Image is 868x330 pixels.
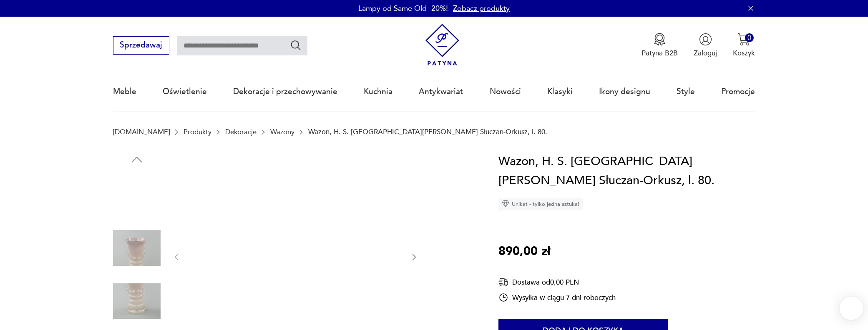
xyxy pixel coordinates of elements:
a: Nowości [490,72,521,111]
a: Style [677,72,695,111]
div: Wysyłka w ciągu 7 dni roboczych [498,292,616,302]
a: Zobacz produkty [453,3,510,14]
p: Lampy od Same Old -20%! [358,3,448,14]
a: [DOMAIN_NAME] [113,128,170,136]
img: Patyna - sklep z meblami i dekoracjami vintage [421,24,463,66]
a: Ikony designu [599,72,650,111]
a: Antykwariat [419,72,463,111]
a: Kuchnia [364,72,392,111]
div: 0 [745,33,754,42]
a: Oświetlenie [163,72,207,111]
div: Dostawa od 0,00 PLN [498,277,616,287]
img: Zdjęcie produktu Wazon, H. S. Tarnowiec, J. Słuczan-Orkusz, l. 80. [113,171,161,219]
button: Zaloguj [694,33,717,58]
img: Ikona medalu [653,33,666,46]
a: Wazony [270,128,294,136]
p: Koszyk [733,48,755,58]
div: Unikat - tylko jedna sztuka! [498,197,583,210]
p: 890,00 zł [498,242,550,261]
button: Szukaj [290,39,302,51]
a: Produkty [184,128,211,136]
a: Klasyki [547,72,573,111]
img: Zdjęcie produktu Wazon, H. S. Tarnowiec, J. Słuczan-Orkusz, l. 80. [113,277,161,325]
a: Dekoracje [225,128,257,136]
a: Ikona medaluPatyna B2B [642,33,678,58]
a: Sprzedawaj [113,42,169,49]
a: Promocje [721,72,755,111]
a: Meble [113,72,136,111]
img: Ikona diamentu [502,200,509,207]
a: Dekoracje i przechowywanie [233,72,337,111]
img: Ikona dostawy [498,277,508,287]
button: Patyna B2B [642,33,678,58]
p: Patyna B2B [642,48,678,58]
p: Zaloguj [694,48,717,58]
img: Ikona koszyka [737,33,750,46]
p: Wazon, H. S. [GEOGRAPHIC_DATA][PERSON_NAME] Słuczan-Orkusz, l. 80. [308,128,547,136]
img: Ikonka użytkownika [699,33,712,46]
iframe: Smartsupp widget button [840,297,863,320]
h1: Wazon, H. S. [GEOGRAPHIC_DATA][PERSON_NAME] Słuczan-Orkusz, l. 80. [498,152,755,190]
img: Zdjęcie produktu Wazon, H. S. Tarnowiec, J. Słuczan-Orkusz, l. 80. [113,224,161,272]
button: 0Koszyk [733,33,755,58]
button: Sprzedawaj [113,36,169,55]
